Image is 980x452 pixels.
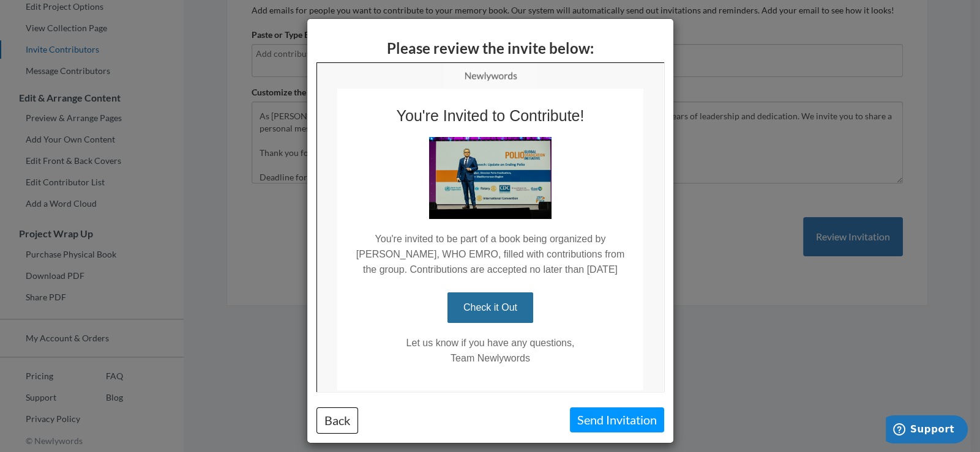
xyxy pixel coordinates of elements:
td: You're invited to be part of a book being organized by [PERSON_NAME], WHO EMRO, filled with contr... [20,156,326,214]
button: Send Invitation [570,407,664,432]
h3: Please review the invite below: [316,40,664,56]
img: 52133281813_263-ee6fd2544aab86b6e116.jpg [112,74,234,155]
a: Check it Out [130,229,216,260]
td: Let us know if you have any questions, Team Newlywords [20,260,326,327]
iframe: Opens a widget where you can chat to one of our agents [886,415,968,446]
button: Back [316,407,358,434]
td: You're Invited to Contribute! [20,26,326,62]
